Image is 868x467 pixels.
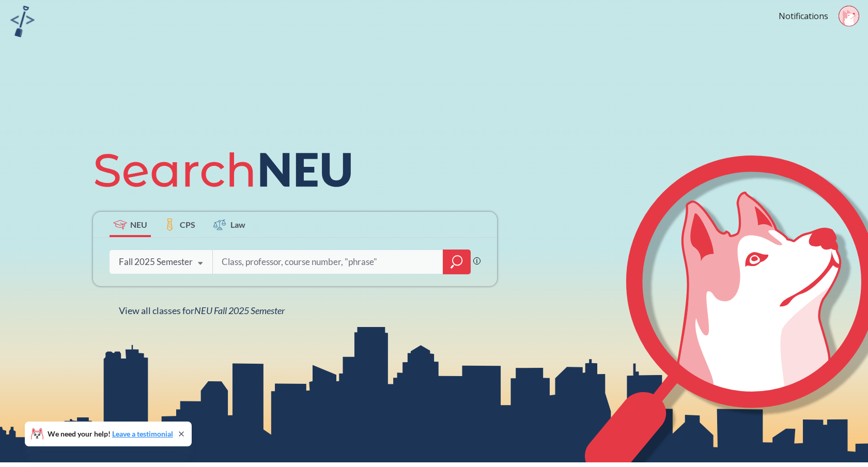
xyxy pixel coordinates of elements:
[230,219,245,230] span: Law
[180,219,195,230] span: CPS
[48,430,173,438] span: We need your help!
[779,10,828,22] a: Notifications
[130,219,147,230] span: NEU
[10,6,35,40] a: sandbox logo
[194,305,285,316] span: NEU Fall 2025 Semester
[119,305,285,316] span: View all classes for
[451,255,463,269] svg: magnifying glass
[443,250,471,274] div: magnifying glass
[112,429,173,438] a: Leave a testimonial
[119,256,193,268] div: Fall 2025 Semester
[221,251,436,273] input: Class, professor, course number, "phrase"
[10,6,35,37] img: sandbox logo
